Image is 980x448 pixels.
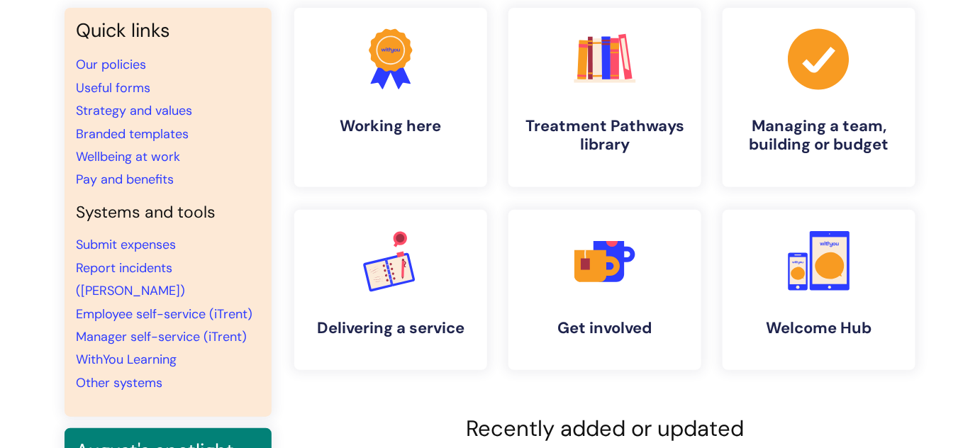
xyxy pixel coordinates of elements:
[76,203,260,223] h4: Systems and tools
[76,306,252,323] a: Employee self-service (iTrent)
[520,319,690,337] h4: Get involved
[723,210,915,370] a: Welcome Hub
[734,117,904,155] h4: Managing a team, building or budget
[76,19,260,42] h3: Quick links
[76,236,176,253] a: Submit expenses
[76,351,177,368] a: WithYou Learning
[76,148,180,165] a: Wellbeing at work
[76,328,247,345] a: Manager self-service (iTrent)
[734,319,904,337] h4: Welcome Hub
[76,56,146,73] a: Our policies
[76,102,192,119] a: Strategy and values
[508,210,701,370] a: Get involved
[76,259,185,299] a: Report incidents ([PERSON_NAME])
[508,8,701,187] a: Treatment Pathways library
[76,171,174,188] a: Pay and benefits
[306,319,476,337] h4: Delivering a service
[294,415,915,442] h2: Recently added or updated
[294,8,487,187] a: Working here
[76,374,162,391] a: Other systems
[520,117,690,155] h4: Treatment Pathways library
[723,8,915,187] a: Managing a team, building or budget
[76,125,189,142] a: Branded templates
[306,117,476,135] h4: Working here
[76,79,150,96] a: Useful forms
[294,210,487,370] a: Delivering a service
